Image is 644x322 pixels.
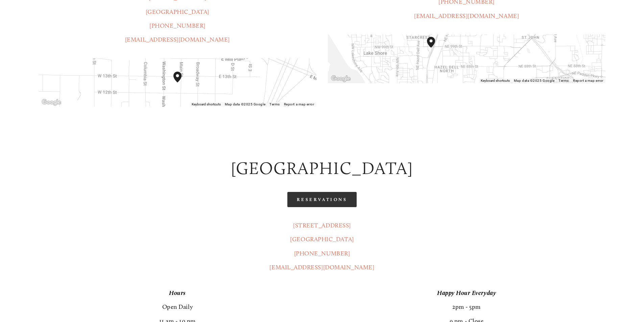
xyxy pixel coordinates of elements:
[269,102,280,106] a: Terms
[173,72,190,93] div: Amaro's Table 1220 Main Street vancouver, United States
[294,250,350,257] a: [PHONE_NUMBER]
[558,79,569,82] a: Terms
[290,222,354,243] a: [STREET_ADDRESS][GEOGRAPHIC_DATA]
[437,289,496,297] em: Happy Hour Everyday
[284,102,314,106] a: Report a map error
[269,264,374,271] a: [EMAIL_ADDRESS][DOMAIN_NAME]
[481,78,510,83] button: Keyboard shortcuts
[330,74,352,83] img: Google
[192,102,221,107] button: Keyboard shortcuts
[39,156,605,180] h2: [GEOGRAPHIC_DATA]
[514,79,554,82] span: Map data ©2025 Google
[225,102,265,106] span: Map data ©2025 Google
[169,289,186,297] em: Hours
[330,74,352,83] a: Open this area in Google Maps (opens a new window)
[40,98,63,107] img: Google
[40,98,63,107] a: Open this area in Google Maps (opens a new window)
[573,79,603,82] a: Report a map error
[287,192,357,207] a: Reservations
[427,37,443,58] div: Amaro's Table 816 Northeast 98th Circle Vancouver, WA, 98665, United States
